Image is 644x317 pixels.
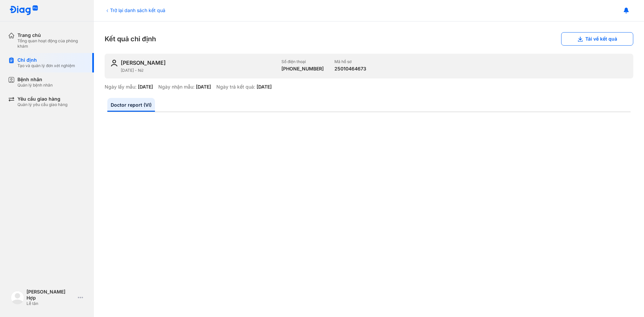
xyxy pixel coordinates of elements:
div: Ngày lấy mẫu: [105,84,137,90]
div: [DATE] [196,84,211,90]
div: [PHONE_NUMBER] [281,66,324,72]
div: Trở lại danh sách kết quả [105,7,165,14]
div: Bệnh nhân [17,76,53,83]
div: Quản lý yêu cầu giao hàng [17,102,67,107]
div: Kết quả chỉ định [105,32,633,46]
div: [DATE] [138,84,153,90]
img: logo [9,5,38,16]
div: 25010464673 [334,66,366,72]
div: [PERSON_NAME] [121,59,166,66]
div: [DATE] [257,84,272,90]
div: Trang chủ [17,32,86,38]
div: Tổng quan hoạt động của phòng khám [17,38,86,49]
div: Tạo và quản lý đơn xét nghiệm [17,63,75,68]
div: Mã hồ sơ [334,59,366,64]
div: Lễ tân [26,301,75,306]
div: Ngày nhận mẫu: [158,84,195,90]
img: logo [11,291,24,304]
div: Ngày trả kết quả: [216,84,255,90]
div: [DATE] - Nữ [121,68,276,73]
button: Tải về kết quả [561,32,633,46]
a: Doctor report (VI) [107,98,155,112]
img: user-icon [110,59,118,67]
div: [PERSON_NAME] Hợp [26,289,75,301]
div: Số điện thoại [281,59,324,64]
div: Quản lý bệnh nhân [17,83,53,88]
div: Chỉ định [17,57,75,63]
div: Yêu cầu giao hàng [17,96,67,102]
